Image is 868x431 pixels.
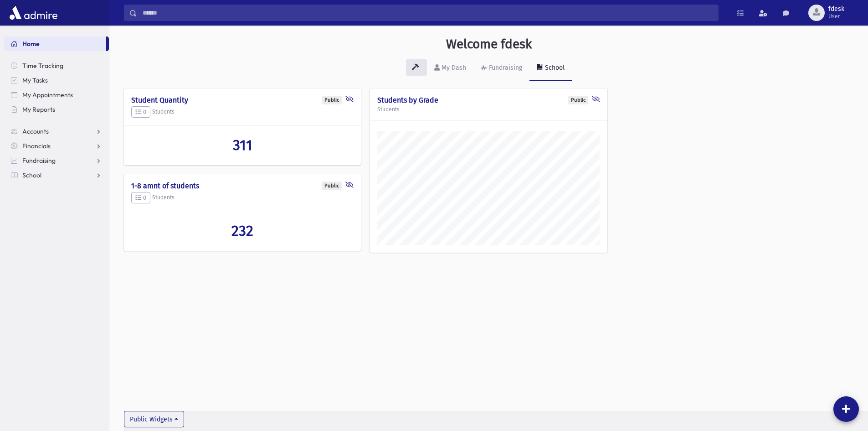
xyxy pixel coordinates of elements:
span: 232 [231,222,253,239]
div: Fundraising [487,64,522,72]
button: Public Widgets [124,411,184,427]
button: 0 [131,192,150,204]
span: My Tasks [22,76,48,84]
span: 311 [233,136,252,154]
a: Accounts [4,124,109,139]
a: 311 [131,136,354,154]
h4: Student Quantity [131,96,354,104]
input: Search [137,5,718,21]
h5: Students [131,106,354,118]
a: Time Tracking [4,58,109,73]
span: 0 [135,194,146,201]
a: School [4,168,109,182]
a: Financials [4,139,109,153]
div: My Dash [440,64,466,72]
a: 232 [131,222,354,239]
span: My Reports [22,105,55,114]
div: School [543,64,565,72]
div: Public [322,96,342,104]
a: School [529,56,572,81]
span: School [22,171,41,179]
span: My Appointments [22,91,73,99]
div: Public [322,182,342,190]
h4: Students by Grade [377,96,600,104]
a: Fundraising [473,56,529,81]
div: Public [568,96,588,104]
a: My Tasks [4,73,109,88]
span: Financials [22,142,51,150]
span: User [828,13,844,20]
a: Fundraising [4,153,109,168]
button: 0 [131,106,150,118]
img: AdmirePro [7,4,60,22]
a: My Dash [427,56,473,81]
span: Time Tracking [22,62,63,70]
span: fdesk [828,5,844,13]
a: Home [4,36,106,51]
span: Fundraising [22,156,56,165]
span: Home [22,40,40,48]
span: Accounts [22,127,49,135]
h5: Students [377,106,600,113]
a: My Appointments [4,88,109,102]
h5: Students [131,192,354,204]
span: 0 [135,109,146,115]
a: My Reports [4,102,109,117]
h3: Welcome fdesk [446,36,532,52]
h4: 1-8 amnt of students [131,182,354,190]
